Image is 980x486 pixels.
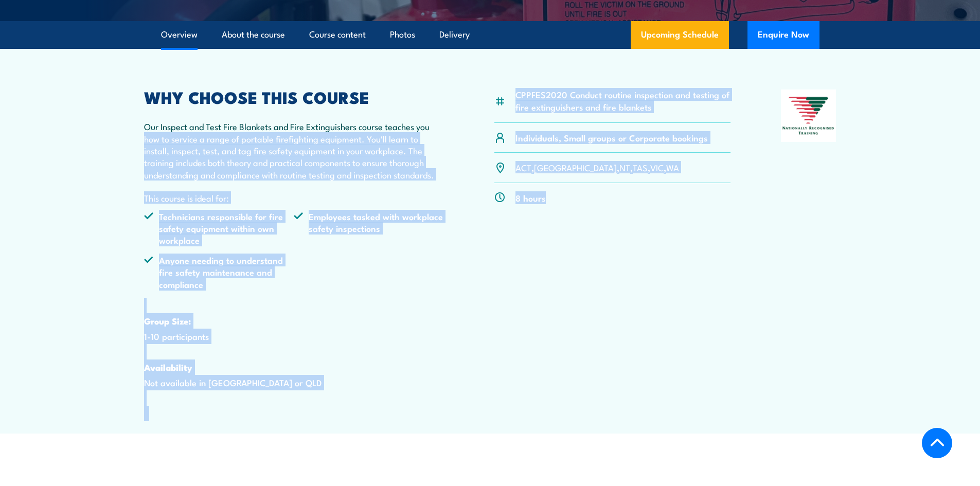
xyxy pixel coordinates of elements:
a: NT [619,161,630,173]
strong: Availability [144,361,192,374]
img: Nationally Recognised Training logo. [781,89,836,142]
p: This course is ideal for: [144,192,444,204]
h2: WHY CHOOSE THIS COURSE [144,89,444,104]
p: , , , , , [515,161,679,173]
a: Upcoming Schedule [631,21,729,49]
li: CPPFES2020 Conduct routine inspection and testing of fire extinguishers and fire blankets [515,88,731,113]
a: Course content [309,21,366,48]
p: Our Inspect and Test Fire Blankets and Fire Extinguishers course teaches you how to service a ran... [144,120,444,181]
strong: Group Size: [144,314,191,328]
a: Photos [390,21,415,48]
a: ACT [515,161,531,173]
a: VIC [650,161,664,173]
li: Employees tasked with workplace safety inspections [294,210,444,246]
button: Enquire Now [747,21,819,49]
a: Overview [161,21,198,48]
a: Delivery [439,21,470,48]
a: [GEOGRAPHIC_DATA] [534,161,617,173]
li: Technicians responsible for fire safety equipment within own workplace [144,210,294,246]
p: Individuals, Small groups or Corporate bookings [515,132,708,143]
a: About the course [222,21,285,48]
a: WA [666,161,679,173]
li: Anyone needing to understand fire safety maintenance and compliance [144,254,294,290]
p: 8 hours [515,192,546,204]
div: 1-10 participants Not available in [GEOGRAPHIC_DATA] or QLD [144,89,444,421]
a: TAS [633,161,648,173]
